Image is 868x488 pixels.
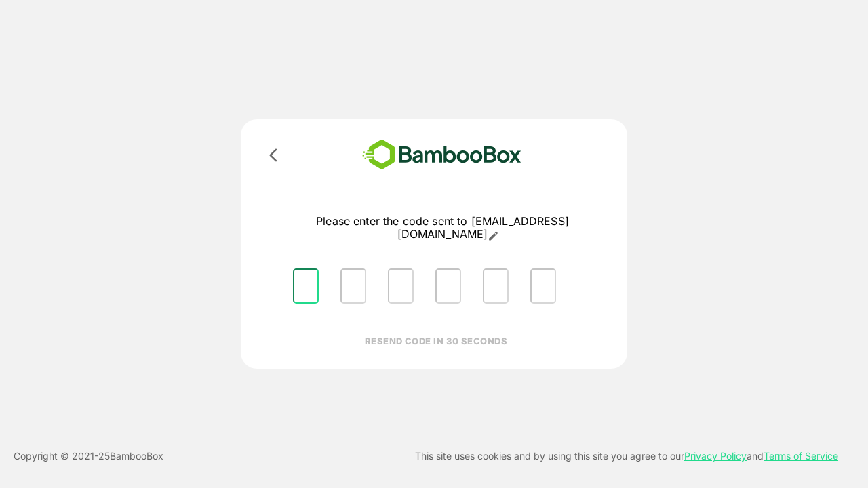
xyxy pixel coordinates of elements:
p: This site uses cookies and by using this site you agree to our and [415,448,838,464]
input: Please enter OTP character 1 [293,268,319,304]
a: Terms of Service [764,450,838,462]
p: Please enter the code sent to [EMAIL_ADDRESS][DOMAIN_NAME] [282,215,603,241]
input: Please enter OTP character 6 [530,268,556,304]
input: Please enter OTP character 2 [340,268,366,304]
input: Please enter OTP character 3 [388,268,414,304]
a: Privacy Policy [684,450,747,462]
input: Please enter OTP character 5 [483,268,509,304]
img: bamboobox [342,136,541,174]
input: Please enter OTP character 4 [435,268,461,304]
p: Copyright © 2021- 25 BambooBox [14,448,163,464]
